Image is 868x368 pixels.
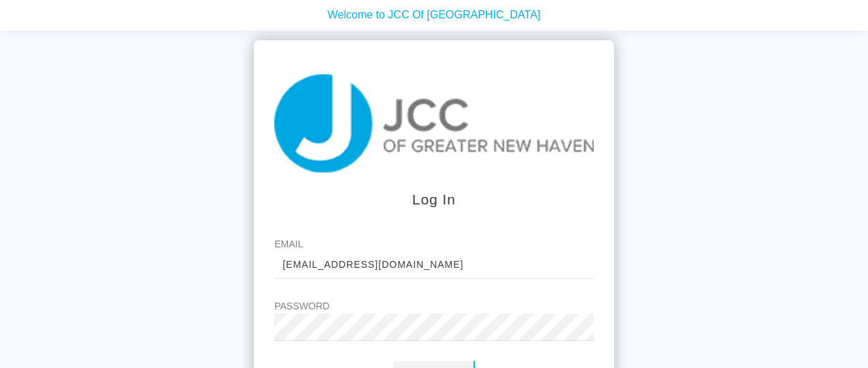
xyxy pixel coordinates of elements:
label: Email [274,237,594,251]
img: taiji-logo.png [274,74,594,172]
input: johnny@email.com [274,251,594,279]
p: Welcome to JCC Of [GEOGRAPHIC_DATA] [10,3,858,20]
div: Log In [274,189,594,210]
label: Password [274,299,594,313]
